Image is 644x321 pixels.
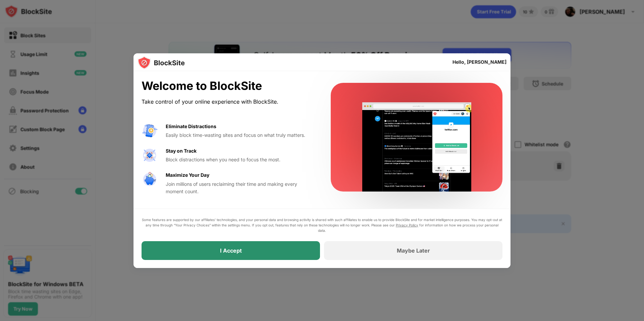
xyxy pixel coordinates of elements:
[166,171,209,179] div: Maximize Your Day
[220,247,242,254] div: I Accept
[452,59,506,65] div: Hello, [PERSON_NAME]
[142,171,158,188] img: value-safe-time.svg
[142,147,158,163] img: value-focus.svg
[166,180,315,196] div: Join millions of users reclaiming their time and making every moment count.
[396,223,418,227] a: Privacy Policy
[166,131,315,139] div: Easily block time-wasting sites and focus on what truly matters.
[166,123,216,130] div: Eliminate Distractions
[142,97,315,107] div: Take control of your online experience with BlockSite.
[142,123,158,139] img: value-avoid-distractions.svg
[142,79,315,93] div: Welcome to BlockSite
[166,147,197,155] div: Stay on Track
[397,247,430,254] div: Maybe Later
[138,56,185,69] img: logo-blocksite.svg
[166,156,315,163] div: Block distractions when you need to focus the most.
[142,217,502,233] div: Some features are supported by our affiliates’ technologies, and your personal data and browsing ...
